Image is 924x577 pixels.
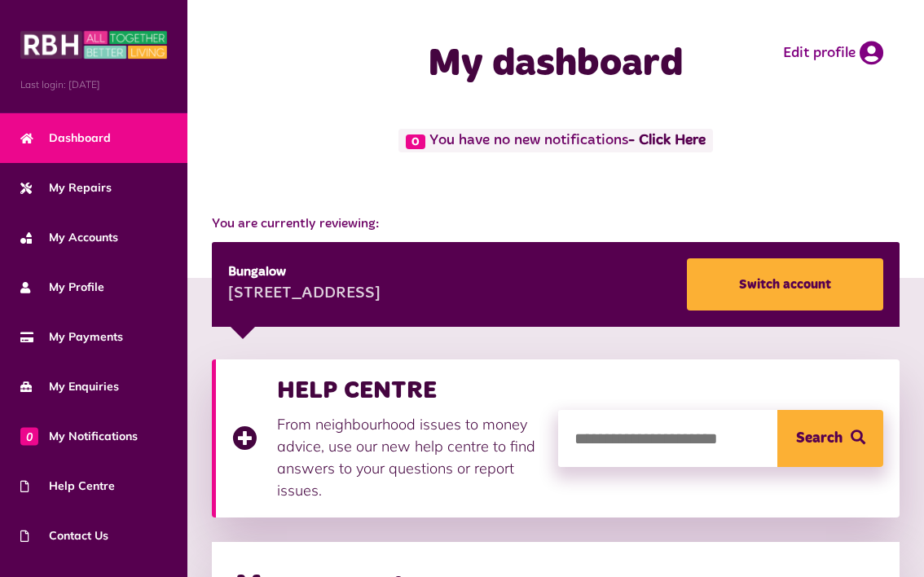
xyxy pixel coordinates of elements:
span: Dashboard [20,130,111,147]
h1: My dashboard [271,41,841,88]
a: Edit profile [783,41,883,65]
span: 0 [20,427,38,445]
span: You have no new notifications [398,129,712,152]
span: 0 [406,134,425,149]
span: My Enquiries [20,378,119,395]
span: My Notifications [20,428,138,445]
span: Contact Us [20,527,108,544]
span: My Profile [20,279,104,296]
p: From neighbourhood issues to money advice, use our new help centre to find answers to your questi... [277,413,542,501]
span: Search [796,410,843,467]
span: My Payments [20,328,123,346]
a: - Click Here [628,134,706,148]
img: MyRBH [20,29,167,61]
a: Switch account [687,258,883,311]
h3: HELP CENTRE [277,376,542,405]
span: My Accounts [20,229,118,246]
div: Bungalow [228,262,381,282]
div: [STREET_ADDRESS] [228,282,381,306]
span: You are currently reviewing: [212,214,900,234]
span: My Repairs [20,179,112,196]
span: Help Centre [20,478,115,495]
button: Search [777,410,883,467]
span: Last login: [DATE] [20,77,167,92]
